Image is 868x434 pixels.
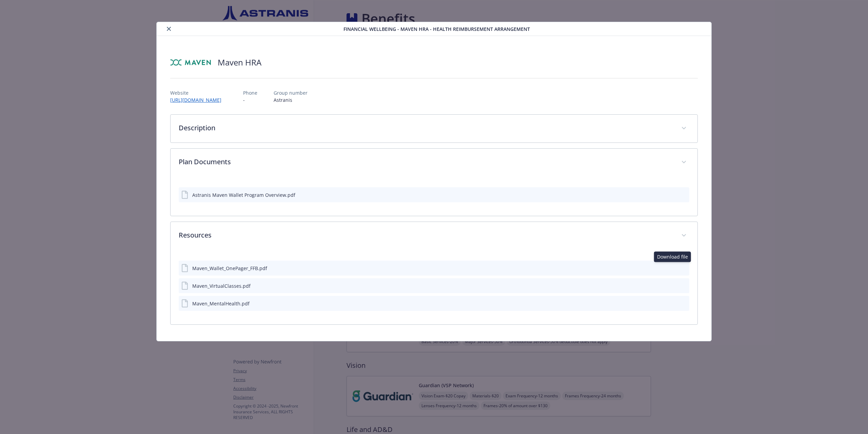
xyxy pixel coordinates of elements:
[670,300,675,307] button: download file
[192,265,267,272] div: Maven_Wallet_OnePager_FFB.pdf
[170,89,227,96] p: Website
[680,282,687,289] button: preview file
[87,22,781,341] div: details for plan Financial Wellbeing - Maven HRA - Health Reimbursement Arrangement
[343,25,530,33] span: Financial Wellbeing - Maven HRA - Health Reimbursement Arrangement
[218,57,261,68] h2: Maven HRA
[170,52,211,73] img: Maven
[171,222,697,250] div: Resources
[274,96,308,103] p: Astranis
[243,89,257,96] p: Phone
[192,191,295,199] div: Astranis Maven Wallet Program Overview.pdf
[165,25,173,33] button: close
[171,149,697,176] div: Plan Documents
[171,250,697,324] div: Resources
[670,282,675,289] button: download file
[243,96,257,103] p: -
[680,265,687,272] button: preview file
[179,157,673,167] p: Plan Documents
[170,97,227,103] a: [URL][DOMAIN_NAME]
[192,282,251,289] div: Maven_VirtualClasses.pdf
[680,300,687,307] button: preview file
[274,89,308,96] p: Group number
[670,265,675,272] button: download file
[171,115,697,143] div: Description
[654,251,691,262] div: Download file
[670,191,675,199] button: download file
[192,300,250,307] div: Maven_MentalHealth.pdf
[179,230,673,240] p: Resources
[680,191,687,199] button: preview file
[179,123,673,133] p: Description
[171,176,697,216] div: Plan Documents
